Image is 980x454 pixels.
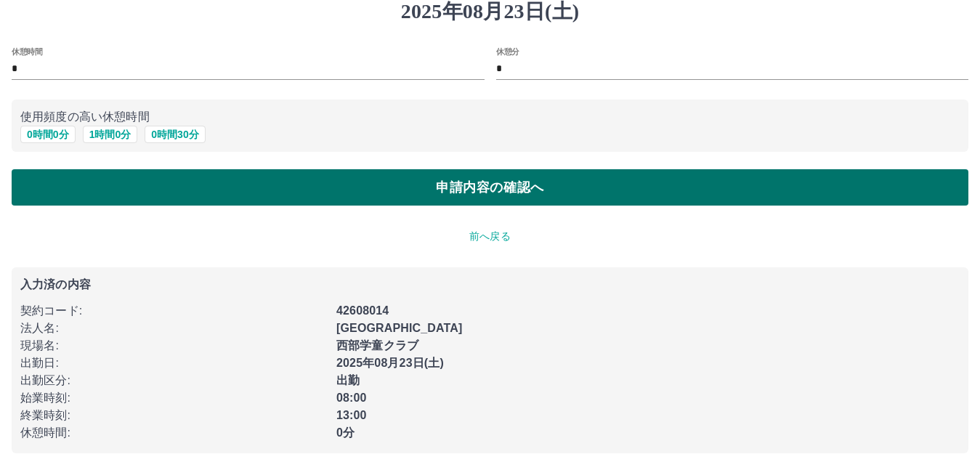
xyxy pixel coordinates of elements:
[12,46,42,57] label: 休憩時間
[336,339,418,352] b: 西部学童クラブ
[20,424,328,442] p: 休憩時間 :
[20,302,328,320] p: 契約コード :
[496,46,519,57] label: 休憩分
[12,229,968,244] p: 前へ戻る
[336,322,463,334] b: [GEOGRAPHIC_DATA]
[336,357,444,369] b: 2025年08月23日(土)
[20,320,328,337] p: 法人名 :
[20,126,76,143] button: 0時間0分
[20,279,960,291] p: 入力済の内容
[20,337,328,354] p: 現場名 :
[83,126,138,143] button: 1時間0分
[336,374,360,386] b: 出勤
[20,108,960,126] p: 使用頻度の高い休憩時間
[336,392,367,404] b: 08:00
[12,169,968,206] button: 申請内容の確認へ
[336,426,355,439] b: 0分
[20,354,328,372] p: 出勤日 :
[145,126,205,143] button: 0時間30分
[20,407,328,424] p: 終業時刻 :
[20,372,328,389] p: 出勤区分 :
[336,409,367,421] b: 13:00
[20,389,328,407] p: 始業時刻 :
[336,304,389,317] b: 42608014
